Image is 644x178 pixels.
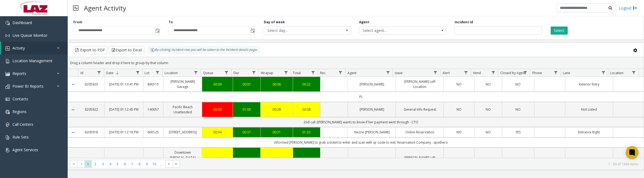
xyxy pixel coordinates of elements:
a: Collapse Details [68,130,78,135]
a: Collapse Details [68,108,78,112]
a: 00:06 [264,82,290,87]
a: [DATE] 01:13:41 PM [108,82,140,87]
a: NO [447,107,471,112]
a: Id Filter Menu [96,69,103,76]
a: 00:09 [205,82,229,87]
label: To [169,20,173,25]
span: Lot [144,71,149,75]
h3: Agent Activity [81,1,129,15]
span: Live Queue Monitor [12,33,47,38]
span: Go to the last page [174,162,179,166]
a: 00:40 [205,107,229,112]
span: Page 6 [121,160,129,168]
a: 01:00 [236,107,257,112]
a: [STREET_ADDRESS] [167,130,199,135]
td: PL [78,92,644,102]
button: Export to Excel [109,46,144,54]
img: logout [633,5,637,11]
span: Go to the last page [173,160,180,168]
a: NO [478,107,499,112]
img: 'icon' [5,59,10,63]
div: By clicking Incident row you will be taken to the incident details page. [148,46,260,54]
a: Online Reservation [399,130,440,135]
span: Closed by Agent [500,71,525,75]
a: Activity [1,42,68,54]
span: Alert [442,71,450,75]
span: Rec. [320,71,326,75]
span: Page 5 [114,160,121,168]
a: 6205922 [81,107,101,112]
div: Drag a column header and drop it here to group by that column [68,58,644,68]
a: Agent Filter Menu [384,69,392,76]
span: Sortable [115,71,120,75]
label: Day of week [264,20,285,25]
a: Total Filter Menu [310,69,317,76]
span: Vend [473,71,481,75]
a: [PERSON_NAME] Garage [167,79,199,89]
a: Date Filter Menu [134,69,141,76]
span: Activity [12,45,25,51]
span: Select day... [264,27,333,34]
button: Select [551,27,568,35]
span: NO [515,107,521,112]
a: Entrance Right [569,130,610,135]
a: [PERSON_NAME] [351,82,392,87]
a: Location Filter Menu [630,69,638,76]
a: Rec. Filter Menu [337,69,344,76]
span: Page 7 [129,160,136,168]
a: 00:34 [205,130,229,135]
span: Page 11 [158,160,165,168]
a: Pacific Beach Unattended [167,104,199,115]
span: Page 9 [143,160,150,168]
a: 00:07 [236,82,257,87]
a: Not Listed [569,107,610,112]
img: infoIcon.svg [150,48,155,52]
span: Page 10 [151,160,158,168]
a: NO [478,130,499,135]
span: Regions [12,109,27,114]
span: Reports [12,71,26,76]
a: NO [447,82,471,87]
div: 00:37 [236,130,257,135]
button: Export to PDF [73,46,107,54]
a: 00:21 [264,130,290,135]
a: [DATE] 01:12:18 PM [108,130,140,135]
td: 2nd call /[PERSON_NAME] wants to know if her payment went through - CTO [78,117,644,127]
span: Location [165,71,178,75]
span: NO [486,107,491,112]
a: 01:32 [296,130,317,135]
a: NO [505,82,531,87]
span: NO [515,82,521,87]
span: Page 4 [107,160,114,168]
a: Lot Filter Menu [154,69,161,76]
a: Downtown [MEDICAL_DATA][GEOGRAPHIC_DATA] Facilities [167,150,199,171]
a: Dur Filter Menu [250,69,257,76]
a: [PERSON_NAME] Left Location [399,79,440,89]
a: NO [447,130,471,135]
img: 'icon' [5,34,10,38]
span: Rule Sets [12,134,29,140]
a: Issue Filter Menu [432,69,439,76]
img: 'icon' [5,135,10,140]
span: Page 3 [99,160,107,168]
label: From [73,20,82,25]
img: pageIcon [73,1,78,15]
img: 'icon' [5,97,10,101]
span: Lane [563,71,570,75]
a: 02:08 [296,107,317,112]
a: Location Filter Menu [192,69,200,76]
img: 'icon' [5,21,10,25]
span: Select agent... [359,27,429,34]
a: Nezrie [PERSON_NAME] [351,130,392,135]
a: Closed by Agent Filter Menu [522,69,529,76]
a: [DATE] 01:12:45 PM [108,107,140,112]
kendo-pager-info: 1 - 30 of 1384 items [183,162,638,166]
a: Lane Filter Menu [600,69,607,76]
span: Page 2 [92,160,99,168]
span: NO [486,82,491,87]
span: Contacts [12,96,28,101]
a: YES [505,130,531,135]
